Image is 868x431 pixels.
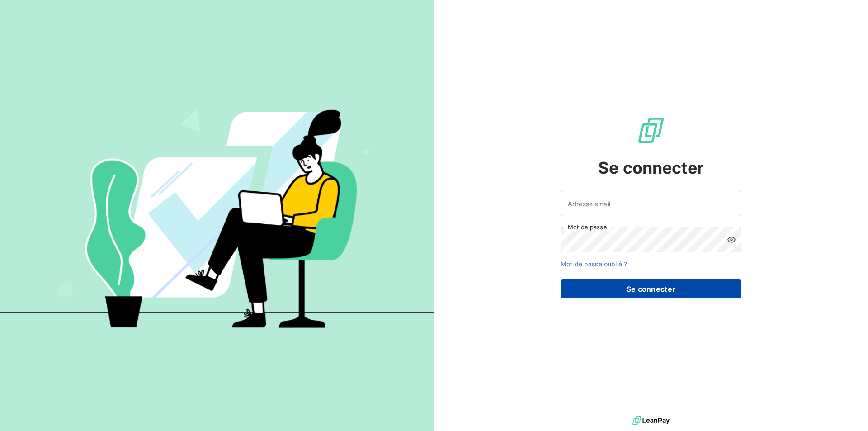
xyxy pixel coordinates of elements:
[561,260,627,268] a: Mot de passe oublié ?
[598,156,704,180] span: Se connecter
[561,191,741,216] input: placeholder
[632,414,670,427] img: logo
[561,279,741,298] button: Se connecter
[637,116,665,145] img: Logo LeanPay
